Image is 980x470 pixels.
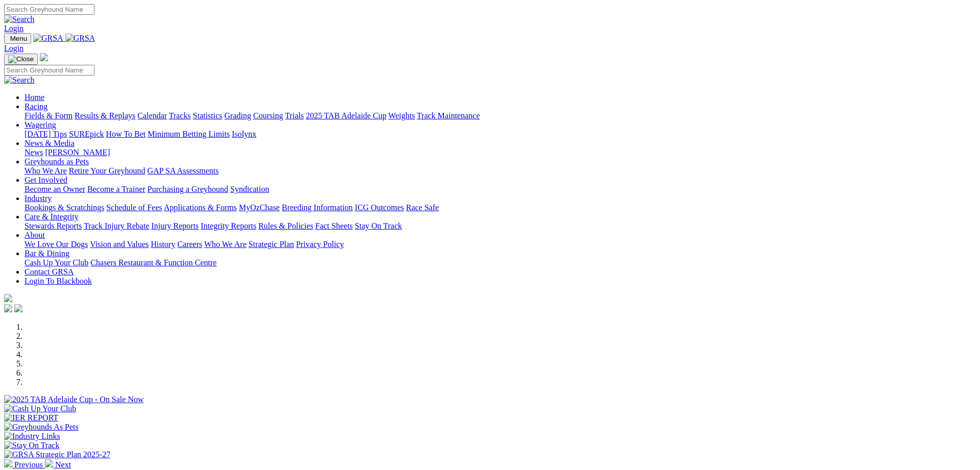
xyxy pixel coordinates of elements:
a: Fact Sheets [315,221,353,230]
a: Injury Reports [151,221,199,230]
a: ICG Outcomes [355,203,404,212]
a: Stay On Track [355,221,402,230]
img: 2025 TAB Adelaide Cup - On Sale Now [4,395,144,404]
a: Syndication [230,185,269,193]
a: Greyhounds as Pets [24,157,89,166]
a: Login To Blackbook [24,277,92,285]
img: GRSA [65,34,95,43]
a: Strategic Plan [249,240,294,249]
a: Weights [388,111,415,120]
a: 2025 TAB Adelaide Cup [306,111,386,120]
a: MyOzChase [239,203,280,212]
a: Rules & Policies [258,221,313,230]
a: Grading [225,111,251,120]
a: [DATE] Tips [24,130,67,138]
img: Stay On Track [4,441,59,450]
a: Login [4,24,23,33]
a: Race Safe [406,203,438,212]
img: logo-grsa-white.png [40,53,48,61]
span: Menu [10,35,27,42]
a: Chasers Restaurant & Function Centre [90,258,216,267]
a: News [24,148,43,157]
a: Care & Integrity [24,212,79,221]
a: Tracks [169,111,191,120]
a: History [151,240,175,249]
a: Calendar [137,111,167,120]
a: Home [24,93,44,102]
img: Close [8,55,34,63]
a: Purchasing a Greyhound [148,185,228,193]
a: Vision and Values [90,240,149,249]
a: GAP SA Assessments [148,166,219,175]
div: Racing [24,111,976,120]
img: Search [4,76,35,85]
img: chevron-left-pager-white.svg [4,459,12,467]
img: Cash Up Your Club [4,404,76,413]
a: Next [45,460,71,469]
div: Get Involved [24,185,976,194]
a: Applications & Forms [164,203,237,212]
a: [PERSON_NAME] [45,148,110,157]
div: Wagering [24,130,976,139]
div: About [24,240,976,249]
a: Results & Replays [75,111,135,120]
a: Get Involved [24,176,67,184]
a: Schedule of Fees [106,203,162,212]
div: Industry [24,203,976,212]
a: Minimum Betting Limits [148,130,230,138]
div: Care & Integrity [24,221,976,231]
img: Industry Links [4,432,60,441]
a: Breeding Information [282,203,353,212]
a: Privacy Policy [296,240,344,249]
img: IER REPORT [4,413,58,423]
a: Statistics [193,111,223,120]
img: facebook.svg [4,304,12,312]
div: Greyhounds as Pets [24,166,976,176]
a: Fields & Form [24,111,72,120]
a: Who We Are [24,166,67,175]
a: Industry [24,194,52,203]
a: Retire Your Greyhound [69,166,145,175]
a: Login [4,44,23,53]
img: Greyhounds As Pets [4,423,79,432]
a: Become an Owner [24,185,85,193]
a: Careers [177,240,202,249]
div: News & Media [24,148,976,157]
a: Who We Are [204,240,247,249]
a: SUREpick [69,130,104,138]
input: Search [4,4,94,15]
img: chevron-right-pager-white.svg [45,459,53,467]
button: Toggle navigation [4,33,31,44]
div: Bar & Dining [24,258,976,267]
a: Previous [4,460,45,469]
a: Track Maintenance [417,111,480,120]
span: Previous [14,460,43,469]
img: GRSA [33,34,63,43]
span: Next [55,460,71,469]
a: Integrity Reports [201,221,256,230]
a: Become a Trainer [87,185,145,193]
button: Toggle navigation [4,54,38,65]
a: Racing [24,102,47,111]
img: logo-grsa-white.png [4,294,12,302]
a: Coursing [253,111,283,120]
a: Track Injury Rebate [84,221,149,230]
a: Contact GRSA [24,267,73,276]
img: Search [4,15,35,24]
a: Trials [285,111,304,120]
a: We Love Our Dogs [24,240,88,249]
input: Search [4,65,94,76]
a: News & Media [24,139,75,147]
img: GRSA Strategic Plan 2025-27 [4,450,110,459]
a: How To Bet [106,130,146,138]
img: twitter.svg [14,304,22,312]
a: Isolynx [232,130,256,138]
a: Wagering [24,120,56,129]
a: Bookings & Scratchings [24,203,104,212]
a: About [24,231,45,239]
a: Cash Up Your Club [24,258,88,267]
a: Bar & Dining [24,249,69,258]
a: Stewards Reports [24,221,82,230]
